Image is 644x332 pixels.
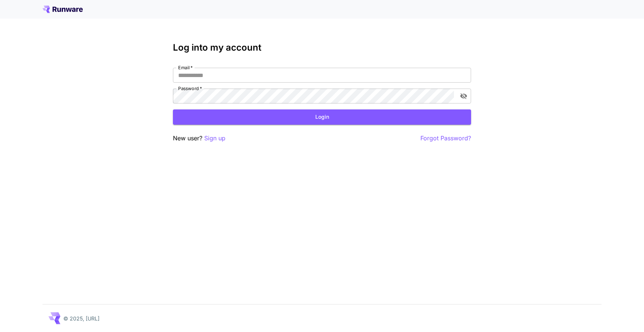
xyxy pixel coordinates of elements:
[204,134,225,143] button: Sign up
[178,64,193,71] label: Email
[173,109,471,125] button: Login
[178,85,202,92] label: Password
[420,134,471,143] button: Forgot Password?
[173,42,471,53] h3: Log into my account
[173,134,225,143] p: New user?
[63,315,100,322] p: © 2025, [URL]
[457,89,470,103] button: toggle password visibility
